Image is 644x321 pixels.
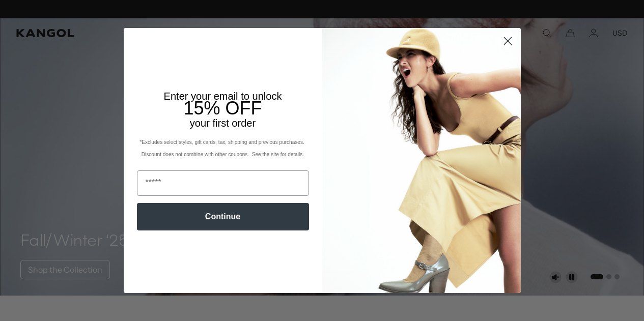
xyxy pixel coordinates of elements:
[164,91,282,102] span: Enter your email to unlock
[190,118,256,129] span: your first order
[137,203,309,230] button: Continue
[137,170,309,196] input: Email
[322,28,521,293] img: 93be19ad-e773-4382-80b9-c9d740c9197f.jpeg
[139,139,305,157] span: *Excludes select styles, gift cards, tax, shipping and previous purchases. Discount does not comb...
[499,32,517,50] button: Close dialog
[183,98,262,119] span: 15% OFF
